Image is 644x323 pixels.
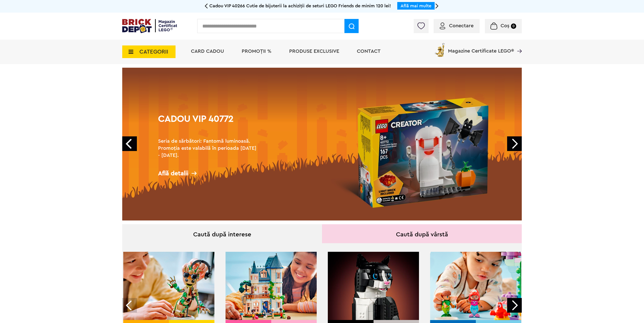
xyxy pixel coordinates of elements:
[191,49,224,54] a: Card Cadou
[357,49,381,54] a: Contact
[158,138,259,159] h2: Seria de sărbători: Fantomă luminoasă. Promoția este valabilă în perioada [DATE] - [DATE].
[449,23,474,28] span: Conectare
[507,136,522,151] a: Next
[289,49,339,54] a: Produse exclusive
[501,23,509,28] span: Coș
[122,224,322,243] div: Caută după interese
[209,4,391,8] span: Cadou VIP 40266 Cutie de bijuterii la achiziții de seturi LEGO Friends de minim 120 lei!
[122,136,137,151] a: Prev
[242,49,271,54] a: PROMOȚII %
[158,114,259,133] h1: Cadou VIP 40772
[139,49,168,55] span: CATEGORII
[401,4,431,8] a: Află mai multe
[448,42,514,54] span: Magazine Certificate LEGO®
[158,170,259,177] div: Află detalii
[440,23,474,28] a: Conectare
[322,224,522,243] div: Caută după vârstă
[514,42,522,47] a: Magazine Certificate LEGO®
[122,68,522,220] a: Cadou VIP 40772Seria de sărbători: Fantomă luminoasă. Promoția este valabilă în perioada [DATE] -...
[511,23,516,29] small: 0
